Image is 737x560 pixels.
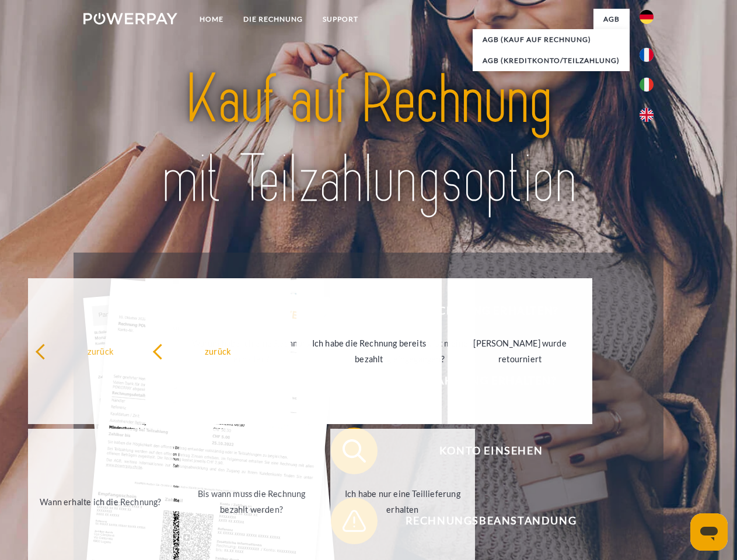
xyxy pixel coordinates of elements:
[348,498,634,544] span: Rechnungsbeanstandung
[473,50,630,71] a: AGB (Kreditkonto/Teilzahlung)
[83,13,177,24] img: logo-powerpay-white.svg
[152,343,284,359] div: zurück
[455,335,586,367] div: [PERSON_NAME] wurde retourniert
[111,56,626,223] img: title-powerpay_de.svg
[640,48,654,62] img: fr
[640,108,654,122] img: en
[593,9,630,30] a: agb
[35,343,166,359] div: zurück
[303,335,435,367] div: Ich habe die Rechnung bereits bezahlt
[233,9,313,30] a: DIE RECHNUNG
[473,29,630,50] a: AGB (Kauf auf Rechnung)
[640,10,654,24] img: de
[640,78,654,92] img: it
[337,486,469,517] div: Ich habe nur eine Teillieferung erhalten
[348,428,634,474] span: Konto einsehen
[313,9,368,30] a: SUPPORT
[190,9,233,30] a: Home
[35,494,166,509] div: Wann erhalte ich die Rechnung?
[690,513,728,551] iframe: Schaltfläche zum Öffnen des Messaging-Fensters
[186,486,317,517] div: Bis wann muss die Rechnung bezahlt werden?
